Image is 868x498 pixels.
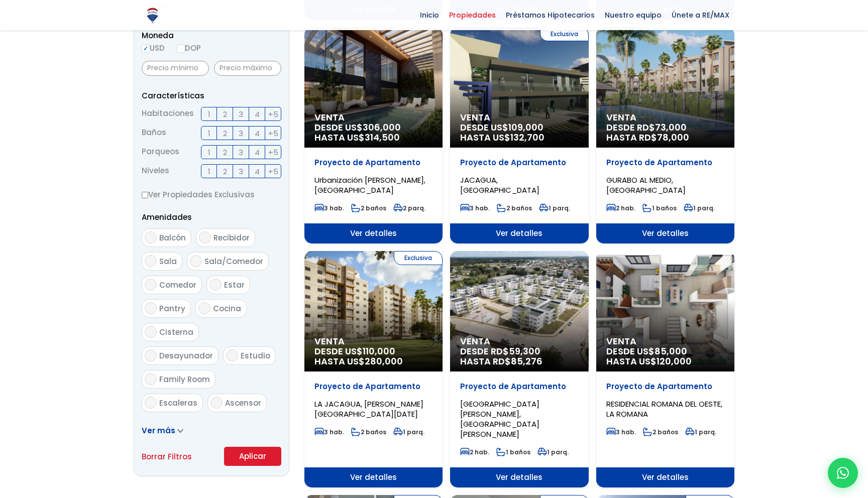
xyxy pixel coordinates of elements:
span: 2 hab. [460,448,489,456]
span: 1 [208,108,210,120]
a: Exclusiva Venta DESDE US$109,000 HASTA US$132,700 Proyecto de Apartamento JACAGUA, [GEOGRAPHIC_DA... [450,27,588,243]
span: 3 [239,127,243,140]
span: Desayunador [159,350,213,361]
span: Estudio [241,350,270,361]
span: +5 [268,165,278,178]
label: USD [142,42,165,54]
span: DESDE RD$ [606,122,724,143]
span: Venta [314,112,432,122]
span: JACAGUA, [GEOGRAPHIC_DATA] [460,175,539,195]
span: DESDE US$ [460,122,578,143]
span: 109,000 [508,121,544,134]
span: 2 [223,165,227,178]
span: Ver detalles [596,223,734,243]
span: 3 hab. [314,204,344,212]
span: Únete a RE/MAX [667,8,734,23]
span: Ver más [142,425,175,436]
span: +5 [268,146,278,159]
input: Ascensor [210,397,223,409]
span: 73,000 [655,121,687,134]
span: Venta [460,112,578,122]
input: Desayunador [145,349,157,361]
span: 2 [223,127,227,140]
span: 4 [255,108,260,120]
input: Comedor [145,279,157,291]
p: Amenidades [142,211,281,223]
span: 3 hab. [606,428,636,436]
span: Ver detalles [596,467,734,487]
input: Precio máximo [214,61,281,76]
span: DESDE US$ [314,122,432,143]
span: Propiedades [444,8,501,23]
a: Venta DESDE RD$59,300 HASTA RD$85,276 Proyecto de Apartamento [GEOGRAPHIC_DATA][PERSON_NAME], [GE... [450,251,588,487]
input: Escaleras [145,397,157,409]
span: Pantry [159,303,185,314]
span: HASTA US$ [314,356,432,366]
input: Balcón [145,231,157,243]
a: Venta DESDE US$85,000 HASTA US$120,000 Proyecto de Apartamento RESIDENCIAL ROMANA DEL OESTE, LA R... [596,251,734,487]
span: 85,000 [655,345,687,357]
span: Moneda [142,29,281,42]
span: 1 parq. [685,428,716,436]
p: Proyecto de Apartamento [460,382,578,392]
span: Niveles [142,164,169,178]
span: Venta [606,336,724,346]
span: Ver detalles [304,223,443,243]
p: Proyecto de Apartamento [314,158,432,168]
span: 2 [223,108,227,120]
span: 1 baños [496,448,530,456]
span: Exclusiva [394,251,443,265]
input: Family Room [145,373,157,385]
span: HASTA US$ [606,356,724,366]
span: HASTA RD$ [606,133,724,143]
input: Ver Propiedades Exclusivas [142,192,148,198]
span: 78,000 [657,131,689,144]
input: Recibidor [199,231,211,243]
span: Habitaciones [142,107,194,121]
span: Parqueos [142,145,179,159]
span: 2 baños [497,204,532,212]
button: Aplicar [224,447,281,466]
span: Inicio [415,8,444,23]
img: Logo de REMAX [144,7,161,24]
span: 1 [208,146,210,159]
a: Ver más [142,425,183,436]
span: 3 [239,146,243,159]
input: Estar [209,279,222,291]
span: RESIDENCIAL ROMANA DEL OESTE, LA ROMANA [606,399,722,419]
span: 120,000 [657,355,692,367]
span: 2 parq. [393,204,425,212]
p: Proyecto de Apartamento [314,382,432,392]
input: DOP [177,45,185,53]
span: +5 [268,108,278,120]
span: 3 [239,165,243,178]
span: Estar [224,280,245,290]
span: Ascensor [225,398,261,408]
p: Proyecto de Apartamento [606,158,724,168]
input: Precio mínimo [142,61,209,76]
span: 2 [223,146,227,159]
span: Ver detalles [304,467,443,487]
span: 306,000 [363,121,401,134]
label: Ver Propiedades Exclusivas [142,188,281,201]
span: HASTA US$ [460,133,578,143]
input: Sala/Comedor [190,255,202,267]
span: Sala/Comedor [204,256,263,267]
span: 1 [208,165,210,178]
span: +5 [268,127,278,140]
input: Cisterna [145,326,157,338]
span: Ver detalles [450,223,588,243]
span: Cisterna [159,327,193,337]
span: 3 [239,108,243,120]
a: Venta DESDE US$306,000 HASTA US$314,500 Proyecto de Apartamento Urbanización [PERSON_NAME], [GEOG... [304,27,443,243]
input: Cocina [198,302,210,314]
span: [GEOGRAPHIC_DATA][PERSON_NAME], [GEOGRAPHIC_DATA][PERSON_NAME] [460,399,539,439]
input: Sala [145,255,157,267]
span: Sala [159,256,177,267]
span: 2 baños [351,428,386,436]
span: Recibidor [213,232,250,243]
span: DESDE RD$ [460,346,578,366]
a: Borrar Filtros [142,450,192,463]
span: 1 parq. [539,204,570,212]
span: Venta [460,336,578,346]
